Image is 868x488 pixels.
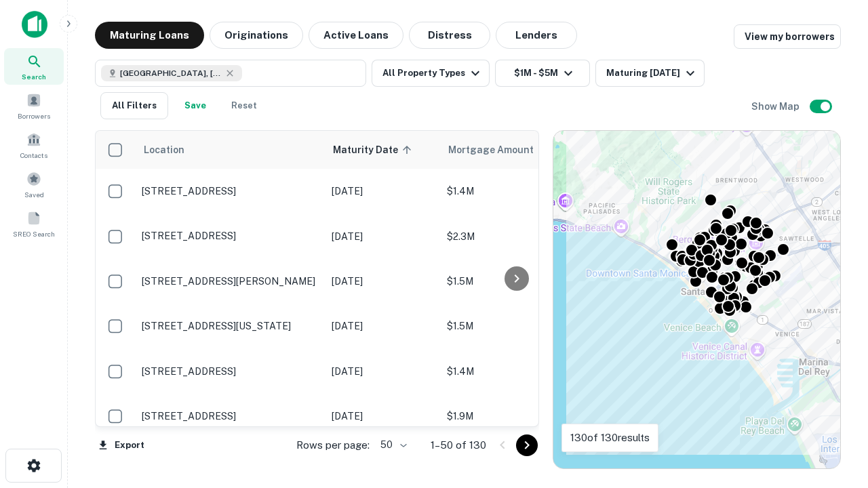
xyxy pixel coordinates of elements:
p: [STREET_ADDRESS] [142,365,318,378]
button: Lenders [496,22,577,49]
p: $1.4M [447,184,583,199]
a: Borrowers [4,87,64,124]
span: Maturity Date [333,142,416,158]
button: Distress [409,22,490,49]
a: SREO Search [4,205,64,242]
p: $1.9M [447,409,583,424]
button: $1M - $5M [495,60,590,87]
a: View my borrowers [734,24,841,49]
button: Maturing [DATE] [595,60,705,87]
th: Location [135,131,325,169]
div: 0 0 [553,131,840,468]
span: [GEOGRAPHIC_DATA], [GEOGRAPHIC_DATA], [GEOGRAPHIC_DATA] [120,67,222,79]
span: Contacts [20,150,47,161]
button: All Filters [100,92,168,119]
p: [DATE] [332,229,433,244]
p: 130 of 130 results [570,430,650,446]
button: All Property Types [372,60,490,87]
a: Search [4,48,64,85]
div: Maturing [DATE] [606,65,698,81]
button: Export [95,435,148,455]
p: [DATE] [332,319,433,333]
img: capitalize-icon.png [22,11,47,38]
p: [STREET_ADDRESS] [142,410,318,422]
p: [STREET_ADDRESS][PERSON_NAME] [142,275,318,287]
span: Search [22,71,46,82]
button: Active Loans [309,22,403,49]
th: Mortgage Amount [440,131,589,169]
span: Location [143,142,184,158]
p: [DATE] [332,184,433,199]
button: Save your search to get updates of matches that match your search criteria. [174,92,217,119]
a: Saved [4,166,64,203]
p: [STREET_ADDRESS][US_STATE] [142,320,318,332]
p: [DATE] [332,274,433,289]
button: Originations [210,22,303,49]
p: [DATE] [332,364,433,379]
h6: Show Map [751,99,802,114]
span: Saved [24,189,44,200]
button: Reset [222,92,266,119]
button: [GEOGRAPHIC_DATA], [GEOGRAPHIC_DATA], [GEOGRAPHIC_DATA] [95,60,366,87]
p: 1–50 of 130 [431,437,486,453]
p: $1.5M [447,319,583,333]
div: 50 [375,435,409,455]
a: Contacts [4,127,64,163]
span: SREO Search [13,228,55,239]
p: $2.3M [447,229,583,244]
p: $1.5M [447,274,583,289]
button: Maturing Loans [95,22,204,49]
iframe: Chat Widget [800,380,868,445]
p: [STREET_ADDRESS] [142,185,318,197]
p: Rows per page: [296,437,370,453]
span: Mortgage Amount [448,142,551,158]
th: Maturity Date [325,131,440,169]
button: Go to next page [516,434,538,456]
p: $1.4M [447,364,583,379]
p: [STREET_ADDRESS] [142,230,318,242]
span: Borrowers [18,110,50,121]
p: [DATE] [332,409,433,424]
